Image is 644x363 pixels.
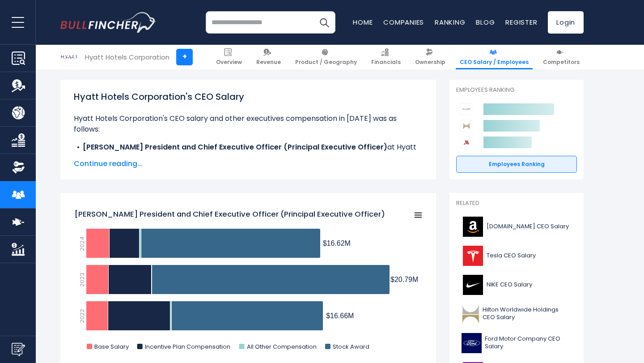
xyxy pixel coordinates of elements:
a: Employees Ranking [456,156,577,173]
span: Ownership [415,59,445,66]
a: Register [505,17,537,27]
svg: Mark S. Hoplamazian President and Chief Executive Officer (Principal Executive Officer) [74,203,423,360]
text: Incentive Plan Compensation [145,342,230,351]
a: Blog [476,17,495,27]
text: 2024 [78,236,86,251]
img: F logo [462,333,482,353]
span: CEO Salary / Employees [460,59,529,66]
div: Hyatt Hotels Corporation [85,52,169,62]
p: Related [456,200,577,207]
img: Hilton Worldwide Holdings competitors logo [461,120,472,132]
tspan: $16.66M [326,312,354,320]
span: Financials [371,59,401,66]
a: Ranking [435,17,465,27]
tspan: [PERSON_NAME] President and Chief Executive Officer (Principal Executive Officer) [75,209,385,219]
span: Product / Geography [295,59,357,66]
img: TSLA logo [462,246,484,266]
a: NIKE CEO Salary [456,273,577,297]
a: CEO Salary / Employees [456,45,533,69]
a: Overview [212,45,246,69]
text: Stock Award [333,342,369,351]
span: [DOMAIN_NAME] CEO Salary [487,223,569,231]
text: All Other Compensation [247,342,317,351]
p: Employees Ranking [456,86,577,94]
a: Hilton Worldwide Holdings CEO Salary [456,302,577,326]
text: Base Salary [94,342,129,351]
span: Competitors [543,59,580,66]
a: Login [548,11,584,34]
a: Financials [367,45,405,69]
img: bullfincher logo [60,12,157,33]
text: 2022 [78,309,86,323]
h1: Hyatt Hotels Corporation's CEO Salary [74,90,423,103]
img: NKE logo [462,275,484,295]
span: Overview [216,59,242,66]
a: Ownership [411,45,449,69]
a: + [176,49,193,65]
span: Hilton Worldwide Holdings CEO Salary [483,306,572,321]
span: Tesla CEO Salary [487,252,536,260]
img: H logo [61,48,78,65]
span: Continue reading... [74,158,423,169]
img: AMZN logo [462,217,484,237]
span: Revenue [256,59,281,66]
a: [DOMAIN_NAME] CEO Salary [456,214,577,239]
a: Ford Motor Company CEO Salary [456,331,577,355]
a: Go to homepage [60,12,157,33]
button: Search [313,11,335,34]
li: at Hyatt Hotels Corporation, received a total compensation of $16.62 M in [DATE]. [74,142,423,163]
b: [PERSON_NAME] President and Chief Executive Officer (Principal Executive Officer) [83,142,387,152]
span: Ford Motor Company CEO Salary [485,335,572,350]
img: Marriott International competitors logo [461,137,472,148]
img: Ownership [12,161,25,174]
tspan: $16.62M [323,239,351,247]
a: Revenue [252,45,285,69]
img: Hyatt Hotels Corporation competitors logo [461,103,472,115]
a: Product / Geography [291,45,361,69]
text: 2023 [78,273,86,287]
a: Competitors [539,45,584,69]
tspan: $20.79M [390,276,418,283]
a: Companies [383,17,424,27]
span: NIKE CEO Salary [487,281,532,289]
img: HLT logo [462,304,480,324]
a: Tesla CEO Salary [456,243,577,268]
p: Hyatt Hotels Corporation's CEO salary and other executives compensation in [DATE] was as follows: [74,113,423,135]
a: Home [353,17,373,27]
